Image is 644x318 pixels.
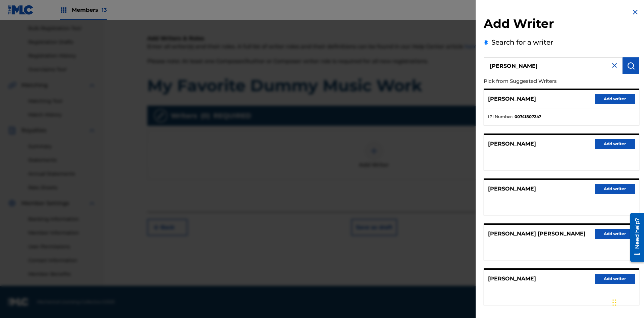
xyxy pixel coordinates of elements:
p: [PERSON_NAME] [488,275,536,283]
label: Search for a writer [491,38,553,46]
p: [PERSON_NAME] [PERSON_NAME] [488,230,586,238]
span: 13 [102,7,107,13]
p: [PERSON_NAME] [488,95,536,103]
p: [PERSON_NAME] [488,185,536,193]
h2: Add Writer [484,16,639,33]
button: Add writer [595,229,635,239]
span: IPI Number : [488,114,513,120]
input: Search writer's name or IPI Number [484,57,623,74]
iframe: Resource Center [625,210,644,265]
button: Add writer [595,139,635,149]
p: Pick from Suggested Writers [484,74,601,89]
img: Search Works [627,62,635,70]
p: [PERSON_NAME] [488,140,536,148]
img: close [610,61,619,69]
div: Drag [612,293,616,313]
iframe: Chat Widget [610,286,644,318]
button: Add writer [595,184,635,194]
button: Add writer [595,274,635,284]
img: Top Rightsholders [60,6,68,14]
img: MLC Logo [8,5,34,15]
button: Add writer [595,94,635,104]
strong: 00741807247 [515,114,541,120]
span: Members [72,6,107,14]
